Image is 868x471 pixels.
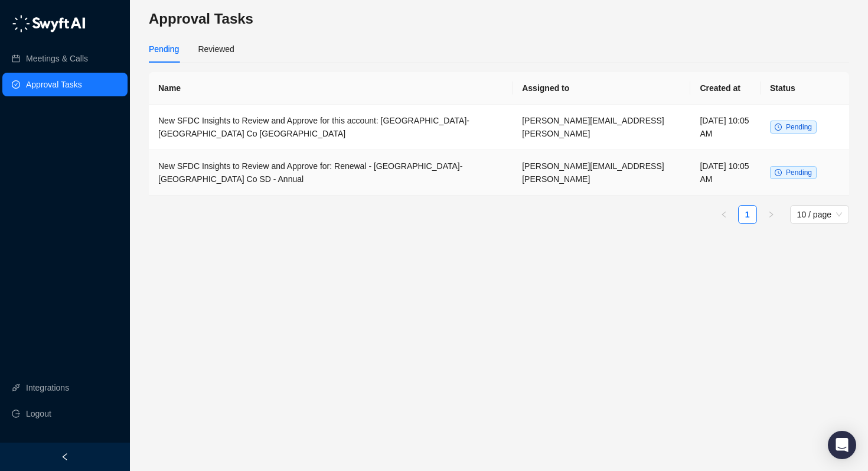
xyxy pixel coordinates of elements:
[790,205,849,224] div: Page Size
[149,72,513,105] th: Name
[149,9,849,28] h3: Approval Tasks
[26,402,51,425] span: Logout
[149,150,513,196] td: New SFDC Insights to Review and Approve for: Renewal - [GEOGRAPHIC_DATA]-[GEOGRAPHIC_DATA] Co SD ...
[786,123,812,131] span: Pending
[714,205,733,224] li: Previous Page
[513,105,690,150] td: [PERSON_NAME][EMAIL_ADDRESS][PERSON_NAME]
[513,150,690,196] td: [PERSON_NAME][EMAIL_ADDRESS][PERSON_NAME]
[828,431,856,459] div: Open Intercom Messenger
[762,205,781,224] button: right
[690,105,761,150] td: [DATE] 10:05 AM
[797,206,842,223] span: 10 / page
[738,205,757,224] li: 1
[768,211,775,218] span: right
[26,73,82,96] a: Approval Tasks
[739,206,756,223] a: 1
[12,15,86,33] img: logo-05li4sbe.png
[513,72,690,105] th: Assigned to
[762,205,781,224] li: Next Page
[714,205,733,224] button: left
[690,150,761,196] td: [DATE] 10:05 AM
[690,72,761,105] th: Created at
[61,453,69,461] span: left
[12,410,20,418] span: logout
[775,124,782,131] span: clock-circle
[149,43,179,56] div: Pending
[149,105,513,150] td: New SFDC Insights to Review and Approve for this account: [GEOGRAPHIC_DATA]-[GEOGRAPHIC_DATA] Co ...
[720,211,727,218] span: left
[786,168,812,177] span: Pending
[198,43,234,56] div: Reviewed
[775,169,782,176] span: clock-circle
[26,376,69,399] a: Integrations
[26,47,88,70] a: Meetings & Calls
[761,72,849,105] th: Status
